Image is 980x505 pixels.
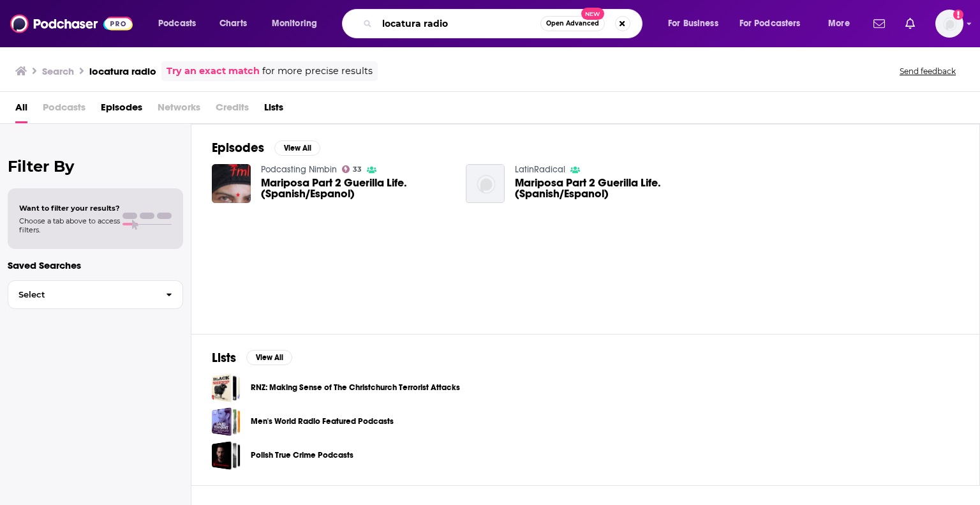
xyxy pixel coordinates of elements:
[89,65,156,77] h3: locatura radio
[261,164,337,175] a: Podcasting Nimbin
[212,350,292,366] a: ListsView All
[219,15,247,33] span: Charts
[342,165,362,173] a: 33
[731,13,819,34] button: open menu
[515,177,705,199] a: Mariposa Part 2 Guerilla Life. (Spanish/Espanol)
[868,13,890,34] a: Show notifications dropdown
[8,157,183,176] h2: Filter By
[167,64,260,79] a: Try an exact match
[212,164,251,203] img: Mariposa Part 2 Guerilla Life. (Spanish/Espanol)
[43,97,85,123] span: Podcasts
[158,97,200,123] span: Networks
[274,140,320,156] button: View All
[42,65,74,77] h3: Search
[515,164,565,175] a: LatinRadical
[19,216,120,234] span: Choose a tab above to access filters.
[377,13,540,34] input: Search podcasts, credits, & more...
[953,10,963,20] svg: Add a profile image
[149,13,212,34] button: open menu
[15,97,27,123] a: All
[262,64,373,79] span: for more precise results
[668,15,718,33] span: For Business
[353,167,362,172] span: 33
[211,13,255,34] a: Charts
[8,259,183,271] p: Saved Searches
[19,204,120,213] span: Want to filter your results?
[8,290,156,299] span: Select
[935,10,963,38] img: User Profile
[354,9,655,38] div: Search podcasts, credits, & more...
[935,10,963,38] span: Logged in as egilfenbaum
[216,97,249,123] span: Credits
[251,414,394,428] a: Men's World Radio Featured Podcasts
[263,13,334,34] button: open menu
[264,97,283,123] a: Lists
[251,448,353,462] a: Polish True Crime Podcasts
[540,16,605,31] button: Open AdvancedNew
[212,441,241,470] a: Polish True Crime Podcasts
[659,13,734,34] button: open menu
[246,350,292,365] button: View All
[272,15,317,33] span: Monitoring
[158,15,196,33] span: Podcasts
[8,280,183,309] button: Select
[819,13,866,34] button: open menu
[212,140,320,156] a: EpisodesView All
[935,10,963,38] button: Show profile menu
[212,350,236,366] h2: Lists
[10,11,133,36] img: Podchaser - Follow, Share and Rate Podcasts
[546,20,599,27] span: Open Advanced
[212,140,264,156] h2: Episodes
[581,8,604,20] span: New
[212,407,241,436] a: Men's World Radio Featured Podcasts
[828,15,850,33] span: More
[739,15,801,33] span: For Podcasters
[896,66,960,77] button: Send feedback
[251,381,460,395] a: RNZ: Making Sense of The Christchurch Terrorist Attacks
[212,373,241,402] a: RNZ: Making Sense of The Christchurch Terrorist Attacks
[900,13,920,34] a: Show notifications dropdown
[101,97,142,123] a: Episodes
[466,164,505,203] img: Mariposa Part 2 Guerilla Life. (Spanish/Espanol)
[261,177,451,199] a: Mariposa Part 2 Guerilla Life. (Spanish/Espanol)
